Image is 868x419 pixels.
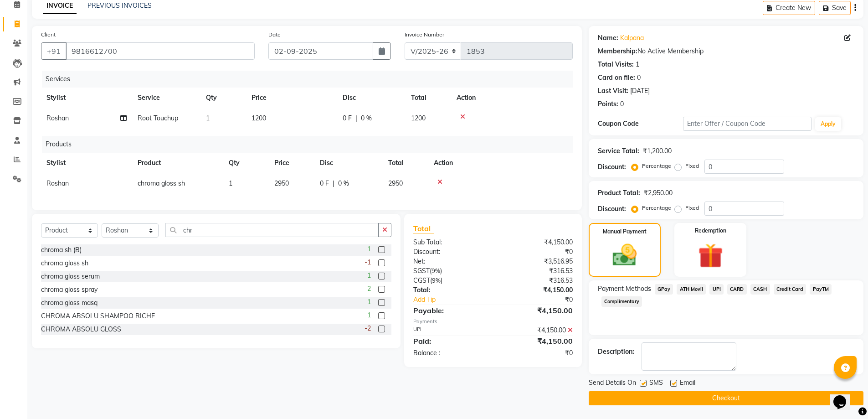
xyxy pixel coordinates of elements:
th: Price [246,88,337,108]
label: Redemption [695,227,726,235]
span: 1200 [252,114,266,122]
div: Sub Total: [406,238,493,247]
input: Search or Scan [165,223,379,237]
label: Percentage [642,162,671,170]
span: CGST [413,276,430,285]
span: SGST [413,267,430,275]
span: -2 [365,324,371,333]
a: Kalpana [620,33,644,43]
span: Roshan [46,114,69,122]
label: Fixed [685,204,699,212]
div: ₹0 [493,348,580,358]
div: ₹4,150.00 [493,326,580,335]
label: Client [41,31,56,39]
button: Save [819,1,851,15]
span: Total [413,224,434,233]
img: _cash.svg [605,241,644,269]
div: Name: [598,33,618,43]
label: Date [268,31,281,39]
span: 1200 [411,114,426,122]
div: Total: [406,285,493,295]
div: ₹0 [508,295,580,305]
div: Points: [598,99,618,109]
div: chroma gloss masq [41,298,98,308]
div: Description: [598,347,634,357]
span: 2950 [274,179,289,187]
span: CASH [750,284,770,295]
div: Discount: [598,204,626,214]
span: 0 F [343,114,352,123]
span: Credit Card [774,284,806,295]
a: Add Tip [406,295,507,305]
div: ₹4,150.00 [493,305,580,316]
div: Card on file: [598,73,635,83]
span: -1 [365,258,371,267]
th: Qty [223,153,269,173]
div: ₹4,150.00 [493,336,580,347]
div: ₹0 [493,247,580,257]
div: ( ) [406,266,493,276]
div: 0 [637,73,641,83]
div: CHROMA ABSOLU SHAMPOO RICHE [41,311,155,321]
span: 1 [367,297,371,307]
span: 0 % [361,114,372,123]
span: Payment Methods [598,284,651,294]
span: 1 [367,271,371,280]
span: chroma gloss sh [138,179,185,187]
div: Total Visits: [598,60,634,69]
th: Service [132,88,200,108]
span: UPI [709,284,724,295]
th: Stylist [41,88,132,108]
div: No Active Membership [598,47,854,56]
div: ₹4,150.00 [493,238,580,247]
div: ₹316.53 [493,276,580,285]
span: | [333,179,334,188]
div: Services [42,71,580,88]
div: 1 [636,60,639,69]
span: GPay [655,284,673,295]
span: 1 [229,179,232,187]
input: Enter Offer / Coupon Code [683,117,812,131]
div: ( ) [406,276,493,285]
span: PayTM [810,284,832,295]
div: ₹3,516.95 [493,257,580,266]
button: +91 [41,42,67,60]
span: 9% [432,277,441,284]
th: Price [269,153,314,173]
div: Discount: [406,247,493,257]
th: Action [451,88,573,108]
img: _gift.svg [690,240,731,271]
button: Create New [763,1,815,15]
div: 0 [620,99,624,109]
span: Send Details On [589,378,636,389]
div: Membership: [598,47,637,56]
div: [DATE] [630,86,650,96]
label: Manual Payment [603,228,647,236]
span: 0 % [338,179,349,188]
span: | [355,114,357,123]
span: CARD [727,284,747,295]
div: ₹2,950.00 [644,188,673,198]
div: UPI [406,326,493,335]
div: chroma sh (B) [41,245,82,255]
div: CHROMA ABSOLU GLOSS [41,325,121,334]
div: ₹316.53 [493,266,580,276]
th: Disc [314,153,383,173]
div: chroma gloss serum [41,272,100,281]
iframe: chat widget [830,383,859,410]
span: ATH Movil [677,284,706,295]
span: 0 F [320,179,329,188]
span: SMS [649,378,663,389]
span: 1 [367,310,371,320]
th: Stylist [41,153,132,173]
label: Percentage [642,204,671,212]
span: 2 [367,284,371,294]
div: Service Total: [598,146,639,156]
th: Total [383,153,428,173]
div: Product Total: [598,188,640,198]
span: Email [680,378,695,389]
div: Discount: [598,162,626,172]
th: Qty [200,88,246,108]
span: Complimentary [601,296,642,307]
div: Last Visit: [598,86,628,96]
